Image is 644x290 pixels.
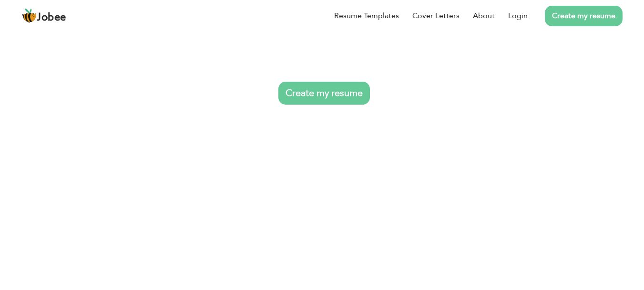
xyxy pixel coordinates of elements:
a: Resume Templates [334,10,399,21]
a: Cover Letters [412,10,460,21]
span: Jobee [37,12,66,23]
a: About [473,10,495,21]
a: Create my resume [545,6,623,26]
a: Login [508,10,528,21]
img: jobee.io [21,8,37,23]
a: Jobee [21,8,66,23]
a: Create my resume [278,82,370,105]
